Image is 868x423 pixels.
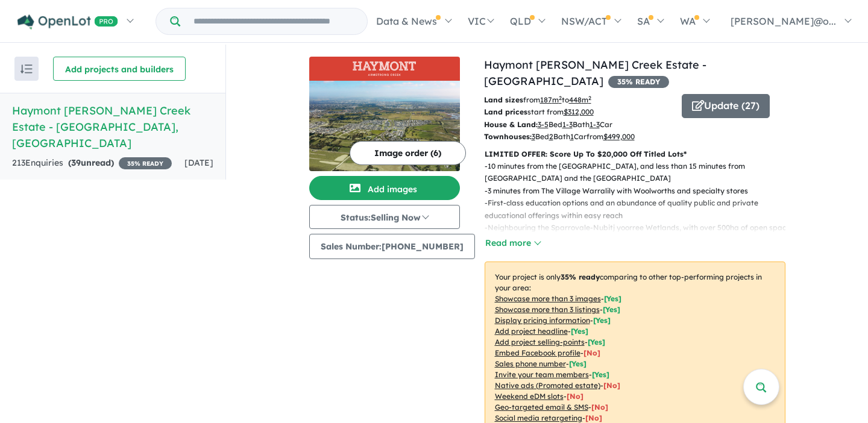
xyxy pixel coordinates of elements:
[53,57,186,81] button: Add projects and builders
[562,95,591,104] span: to
[495,305,600,314] u: Showcase more than 3 listings
[119,157,172,169] span: 35 % READY
[484,119,673,131] p: Bed Bath Car
[495,370,589,379] u: Invite your team members
[485,148,785,160] p: LIMITED OFFER: Score Up To $20,000 Off Titled Lots*
[603,305,620,314] span: [ Yes ]
[350,141,466,165] button: Image order (6)
[314,61,455,76] img: Haymont Armstrong Creek Estate - Charlemont Logo
[309,81,460,171] img: Haymont Armstrong Creek Estate - Charlemont
[309,176,460,200] button: Add images
[485,236,541,250] button: Read more
[309,57,460,171] a: Haymont Armstrong Creek Estate - Charlemont LogoHaymont Armstrong Creek Estate - Charlemont
[484,132,532,141] b: Townhouses:
[12,156,172,171] div: 213 Enquir ies
[570,132,574,141] u: 1
[569,359,587,368] span: [ Yes ]
[495,337,585,346] u: Add project selling-points
[484,95,523,104] b: Land sizes
[590,120,600,129] u: 1-3
[604,294,621,303] span: [ Yes ]
[495,359,566,368] u: Sales phone number
[588,337,605,346] span: [ Yes ]
[559,95,562,101] sup: 2
[561,272,600,281] b: 35 % ready
[484,106,673,118] p: start from
[603,132,635,141] u: $ 499,000
[485,222,795,234] p: - Neighbouring the Sparrovale-Nubitj yoorree Wetlands, with over 500ha of open space.
[538,120,549,129] u: 3-5
[484,107,527,116] b: Land prices
[495,316,590,325] u: Display pricing information
[495,392,564,401] u: Weekend eDM slots
[495,403,588,412] u: Geo-targeted email & SMS
[184,157,213,168] span: [DATE]
[309,234,475,259] button: Sales Number:[PHONE_NUMBER]
[309,205,460,229] button: Status:Selling Now
[68,157,114,168] strong: ( unread)
[532,132,535,141] u: 3
[593,316,611,325] span: [ Yes ]
[484,131,673,143] p: Bed Bath Car from
[603,381,620,390] span: [No]
[540,95,562,104] u: 187 m
[495,327,568,336] u: Add project headline
[585,413,602,422] span: [No]
[20,64,33,74] img: sort.svg
[567,392,583,401] span: [No]
[484,58,706,88] a: Haymont [PERSON_NAME] Creek Estate - [GEOGRAPHIC_DATA]
[591,403,608,412] span: [No]
[583,348,600,357] span: [ No ]
[562,120,573,129] u: 1-3
[569,95,591,104] u: 448 m
[495,294,601,303] u: Showcase more than 3 images
[592,370,609,379] span: [ Yes ]
[682,94,770,118] button: Update (27)
[183,8,365,34] input: Try estate name, suburb, builder or developer
[549,132,553,141] u: 2
[485,197,795,222] p: - First-class education options and an abundance of quality public and private educational offeri...
[485,185,795,197] p: - 3 minutes from The Village Warralily with Woolworths and specialty stores
[12,102,213,151] h5: Haymont [PERSON_NAME] Creek Estate - [GEOGRAPHIC_DATA] , [GEOGRAPHIC_DATA]
[484,120,538,129] b: House & Land:
[485,160,795,185] p: - 10 minutes from the [GEOGRAPHIC_DATA], and less than 15 minutes from [GEOGRAPHIC_DATA] and the ...
[571,327,588,336] span: [ Yes ]
[71,157,81,168] span: 39
[484,94,673,106] p: from
[17,14,118,30] img: Openlot PRO Logo White
[495,413,582,422] u: Social media retargeting
[731,15,836,27] span: [PERSON_NAME]@o...
[564,107,594,116] u: $ 312,000
[495,348,580,357] u: Embed Facebook profile
[608,76,669,88] span: 35 % READY
[588,95,591,101] sup: 2
[495,381,600,390] u: Native ads (Promoted estate)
